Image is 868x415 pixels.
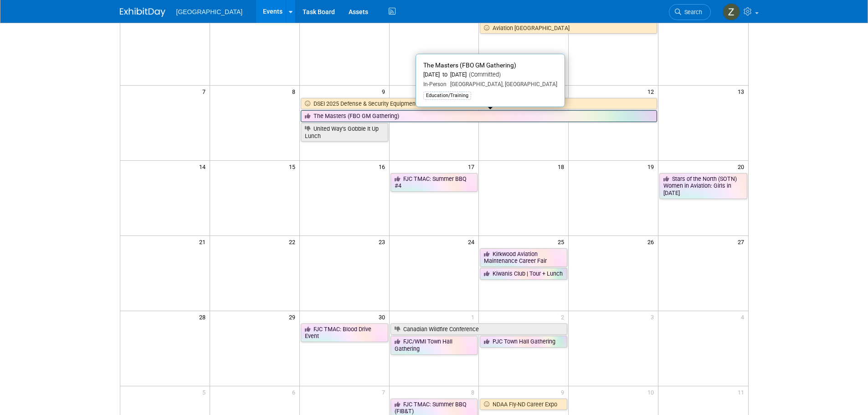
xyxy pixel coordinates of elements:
a: The Masters (FBO GM Gathering) [301,110,657,122]
span: 7 [201,86,210,97]
span: 13 [737,86,748,97]
a: United Way’s Gobble It Up Lunch [301,123,388,142]
span: 8 [470,386,478,398]
a: FJC TMAC: Blood Drive Event [301,323,388,342]
a: Stars of the North (SOTN) Women in Aviation: Girls in [DATE] [659,173,747,199]
span: 9 [381,86,389,97]
span: 10 [647,386,658,398]
span: 25 [557,236,568,247]
span: 6 [291,386,299,398]
a: Canadian Wildfire Conference [390,323,568,335]
img: ExhibitDay [120,8,165,17]
span: 30 [378,311,389,323]
div: Education/Training [423,92,471,100]
span: 5 [201,386,210,398]
a: PJC Town Hall Gathering [480,336,567,348]
a: Aviation [GEOGRAPHIC_DATA] [480,22,657,34]
span: 16 [378,161,389,172]
span: 3 [650,311,658,323]
span: 7 [381,386,389,398]
span: 28 [198,311,210,323]
span: The Masters (FBO GM Gathering) [423,61,516,69]
span: Search [681,9,702,15]
span: 19 [647,161,658,172]
span: 1 [470,311,478,323]
img: Zoe Graham [723,3,740,20]
span: 4 [740,311,748,323]
span: 2 [560,311,568,323]
a: DSEI 2025 Defense & Security Equipment International [301,98,657,110]
span: 17 [467,161,478,172]
a: NDAA Fly-ND Career Expo [480,399,567,410]
a: Kiwanis Club | Tour + Lunch [480,268,567,280]
span: (Committed) [467,71,501,78]
span: 26 [647,236,658,247]
a: FJC/WMI Town Hall Gathering [390,336,478,354]
span: 23 [378,236,389,247]
a: Kirkwood Aviation Maintenance Career Fair [480,248,567,267]
span: 21 [198,236,210,247]
a: Search [669,4,711,20]
span: In-Person [423,81,447,87]
span: 9 [560,386,568,398]
span: 27 [737,236,748,247]
div: [DATE] to [DATE] [423,71,557,79]
span: 29 [288,311,299,323]
span: 12 [647,86,658,97]
span: 14 [198,161,210,172]
span: [GEOGRAPHIC_DATA], [GEOGRAPHIC_DATA] [447,81,557,87]
span: 22 [288,236,299,247]
span: 18 [557,161,568,172]
a: FJC TMAC: Summer BBQ #4 [390,173,478,192]
span: 15 [288,161,299,172]
span: 20 [737,161,748,172]
span: 11 [737,386,748,398]
span: 8 [291,86,299,97]
span: [GEOGRAPHIC_DATA] [176,8,243,15]
span: 24 [467,236,478,247]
